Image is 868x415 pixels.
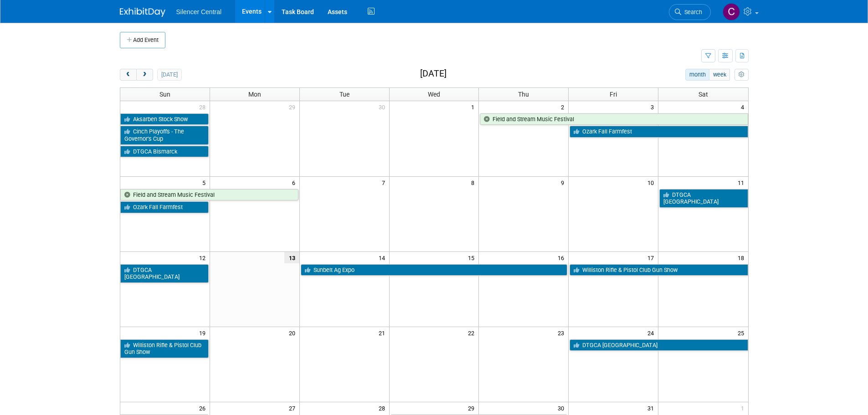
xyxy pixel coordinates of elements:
[480,113,748,125] a: Field and Stream Music Festival
[699,91,708,98] span: Sat
[159,91,170,98] span: Sun
[288,327,299,338] span: 20
[120,113,209,125] a: Aksarben Stock Show
[669,4,711,20] a: Search
[737,177,748,188] span: 11
[740,402,748,414] span: 1
[647,252,658,263] span: 17
[739,72,745,78] i: Personalize Calendar
[470,177,478,188] span: 8
[650,101,658,113] span: 3
[709,69,730,81] button: week
[610,91,617,98] span: Fri
[659,189,748,208] a: DTGCA [GEOGRAPHIC_DATA]
[570,264,748,276] a: Williston Rifle & Pistol Club Gun Show
[518,91,529,98] span: Thu
[740,101,748,113] span: 4
[428,91,440,98] span: Wed
[284,252,299,263] span: 13
[557,327,568,338] span: 23
[467,252,478,263] span: 15
[339,91,349,98] span: Tue
[570,126,748,138] a: Ozark Fall Farmfest
[378,327,389,338] span: 21
[647,327,658,338] span: 24
[378,252,389,263] span: 14
[120,32,165,48] button: Add Event
[198,402,210,414] span: 26
[291,177,299,188] span: 6
[420,69,447,79] h2: [DATE]
[467,402,478,414] span: 29
[120,69,137,81] button: prev
[157,69,181,81] button: [DATE]
[120,126,209,144] a: Cinch Playoffs - The Governor’s Cup
[301,264,568,276] a: Sunbelt Ag Expo
[120,339,209,358] a: Williston Rifle & Pistol Club Gun Show
[136,69,153,81] button: next
[560,177,568,188] span: 9
[557,402,568,414] span: 30
[685,69,709,81] button: month
[560,101,568,113] span: 2
[288,402,299,414] span: 27
[176,8,222,15] span: Silencer Central
[198,252,210,263] span: 12
[288,101,299,113] span: 29
[467,327,478,338] span: 22
[378,101,389,113] span: 30
[570,339,748,351] a: DTGCA [GEOGRAPHIC_DATA]
[557,252,568,263] span: 16
[198,101,210,113] span: 28
[681,9,702,15] span: Search
[737,327,748,338] span: 25
[248,91,261,98] span: Mon
[120,146,209,158] a: DTGCA Bismarck
[647,177,658,188] span: 10
[198,327,210,338] span: 19
[201,177,210,188] span: 5
[734,69,748,81] button: myCustomButton
[120,189,298,201] a: Field and Stream Music Festival
[378,402,389,414] span: 28
[647,402,658,414] span: 31
[120,264,209,283] a: DTGCA [GEOGRAPHIC_DATA]
[120,201,209,213] a: Ozark Fall Farmfest
[723,3,740,20] img: Cade Cox
[120,8,165,17] img: ExhibitDay
[381,177,389,188] span: 7
[470,101,478,113] span: 1
[737,252,748,263] span: 18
